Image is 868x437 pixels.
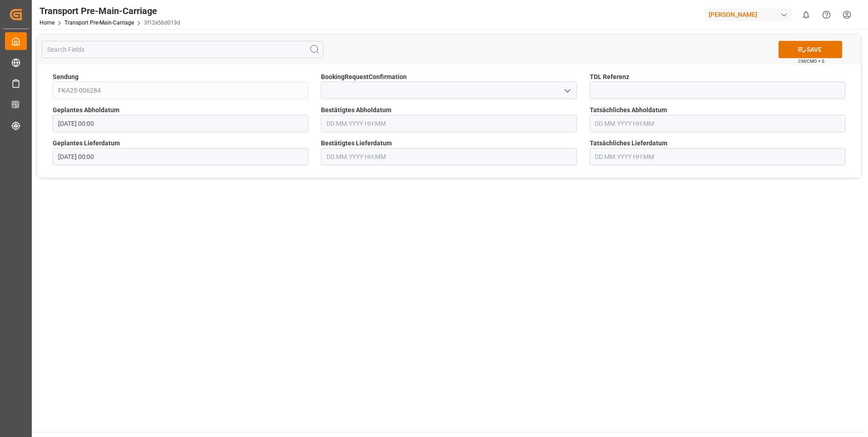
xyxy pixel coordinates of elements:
span: Bestätigtes Abholdatum [321,105,391,115]
input: DD.MM.YYYY HH:MM [590,148,845,165]
input: DD.MM.YYYY HH:MM [53,115,308,132]
button: [PERSON_NAME] [705,6,796,23]
span: Geplantes Lieferdatum [53,139,120,148]
div: [PERSON_NAME] [705,8,792,21]
span: TDL Referenz [590,72,629,82]
a: Home [39,20,54,26]
span: Ctrl/CMD + S [798,58,824,65]
span: Tatsächliches Abholdatum [590,105,667,115]
button: show 0 new notifications [796,5,816,25]
input: Search Fields [42,41,323,58]
a: Transport Pre-Main-Carriage [64,20,134,26]
input: DD.MM.YYYY HH:MM [321,115,577,132]
input: DD.MM.YYYY HH:MM [53,148,308,165]
input: DD.MM.YYYY HH:MM [590,115,845,132]
button: open menu [560,84,573,98]
button: SAVE [779,41,842,58]
input: DD.MM.YYYY HH:MM [321,148,577,165]
span: Bestätigtes Lieferdatum [321,139,392,148]
span: Tatsächliches Lieferdatum [590,139,667,148]
div: Transport Pre-Main-Carriage [39,4,180,18]
span: Geplantes Abholdatum [53,105,119,115]
span: Sendung [53,72,79,82]
button: Help Center [816,5,837,25]
span: BookingRequestConfirmation [321,72,407,82]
